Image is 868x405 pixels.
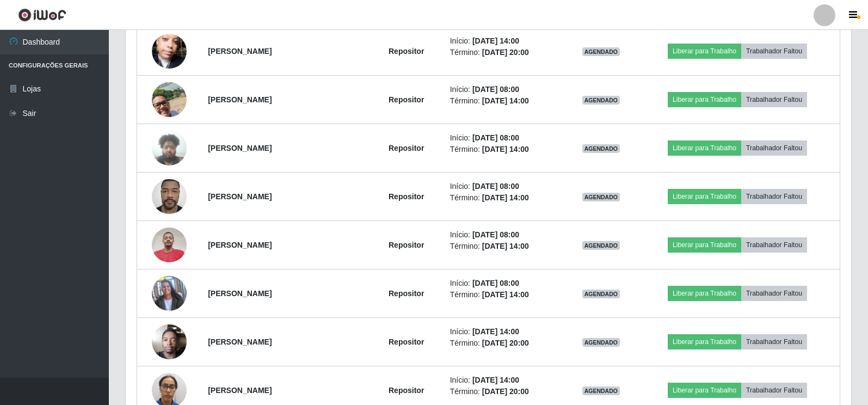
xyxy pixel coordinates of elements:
[450,35,561,47] li: Início:
[582,241,620,250] span: AGENDADO
[472,133,519,142] time: [DATE] 08:00
[482,145,529,154] time: [DATE] 14:00
[472,327,519,336] time: [DATE] 14:00
[450,386,561,397] li: Término:
[450,192,561,204] li: Término:
[472,279,519,287] time: [DATE] 08:00
[582,96,620,105] span: AGENDADO
[450,326,561,337] li: Início:
[482,339,529,347] time: [DATE] 20:00
[482,242,529,250] time: [DATE] 14:00
[668,237,741,253] button: Liberar para Trabalho
[482,96,529,105] time: [DATE] 14:00
[450,375,561,386] li: Início:
[450,241,561,252] li: Término:
[389,241,424,249] strong: Repositor
[389,192,424,201] strong: Repositor
[741,334,807,349] button: Trabalhador Faltou
[450,84,561,95] li: Início:
[741,189,807,204] button: Trabalhador Faltou
[582,386,620,395] span: AGENDADO
[668,44,741,59] button: Liberar para Trabalho
[450,289,561,300] li: Término:
[389,337,424,346] strong: Repositor
[389,289,424,298] strong: Repositor
[450,278,561,289] li: Início:
[450,229,561,241] li: Início:
[18,8,66,22] img: CoreUI Logo
[668,334,741,349] button: Liberar para Trabalho
[208,192,272,201] strong: [PERSON_NAME]
[450,47,561,58] li: Término:
[472,85,519,94] time: [DATE] 08:00
[389,47,424,56] strong: Repositor
[668,383,741,398] button: Liberar para Trabalho
[450,337,561,349] li: Término:
[208,95,272,104] strong: [PERSON_NAME]
[482,48,529,57] time: [DATE] 20:00
[472,182,519,191] time: [DATE] 08:00
[668,140,741,156] button: Liberar para Trabalho
[450,132,561,144] li: Início:
[472,376,519,384] time: [DATE] 14:00
[152,20,187,82] img: 1753494056504.jpeg
[389,386,424,395] strong: Repositor
[389,95,424,104] strong: Repositor
[582,193,620,201] span: AGENDADO
[668,189,741,204] button: Liberar para Trabalho
[450,144,561,155] li: Término:
[152,173,187,219] img: 1752284060754.jpeg
[741,383,807,398] button: Trabalhador Faltou
[582,47,620,56] span: AGENDADO
[582,338,620,347] span: AGENDADO
[208,289,272,298] strong: [PERSON_NAME]
[472,36,519,45] time: [DATE] 14:00
[482,387,529,396] time: [DATE] 20:00
[741,237,807,253] button: Trabalhador Faltou
[152,319,187,365] img: 1740137875720.jpeg
[482,193,529,202] time: [DATE] 14:00
[582,290,620,298] span: AGENDADO
[208,386,272,395] strong: [PERSON_NAME]
[741,140,807,156] button: Trabalhador Faltou
[152,222,187,268] img: 1752325710297.jpeg
[208,241,272,249] strong: [PERSON_NAME]
[472,230,519,239] time: [DATE] 08:00
[389,144,424,152] strong: Repositor
[741,92,807,107] button: Trabalhador Faltou
[208,47,272,56] strong: [PERSON_NAME]
[450,181,561,192] li: Início:
[152,262,187,324] img: 1753373810898.jpeg
[482,290,529,299] time: [DATE] 14:00
[208,337,272,346] strong: [PERSON_NAME]
[208,144,272,152] strong: [PERSON_NAME]
[668,286,741,301] button: Liberar para Trabalho
[450,95,561,107] li: Término:
[741,286,807,301] button: Trabalhador Faltou
[152,69,187,131] img: 1744982443257.jpeg
[668,92,741,107] button: Liberar para Trabalho
[741,44,807,59] button: Trabalhador Faltou
[582,144,620,153] span: AGENDADO
[152,125,187,171] img: 1748622275930.jpeg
